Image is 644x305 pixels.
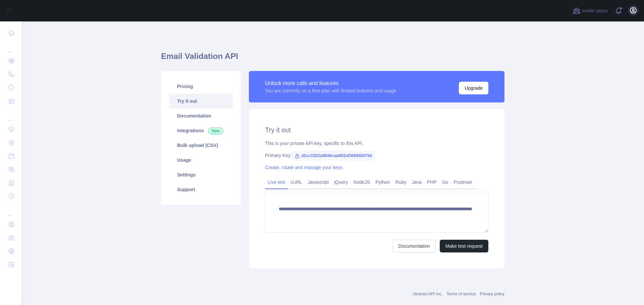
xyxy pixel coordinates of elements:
a: Privacy policy [480,292,504,296]
div: You are currently on a free plan with limited features and usage [265,87,396,94]
button: Invite users [571,5,609,16]
div: ... [5,204,16,217]
a: Documentation [169,108,233,123]
a: Javascript [305,177,331,187]
a: NodeJS [351,177,373,187]
a: Live test [265,177,288,187]
a: cURL [288,177,305,187]
a: Java [409,177,425,187]
div: This is your private API key, specific to this API. [265,140,488,147]
span: d2cc33f23a584bcab852af306948479d [292,151,375,161]
a: Integrations New [169,123,233,138]
a: Try it out [169,94,233,108]
div: Unlock more calls and features [265,79,396,87]
button: Make test request [440,240,488,252]
h2: Try it out [265,125,488,135]
a: Bulk upload (CSV) [169,138,233,153]
a: Abstract API Inc. [413,292,443,296]
div: Primary Key: [265,152,488,159]
a: Go [439,177,451,187]
a: PHP [424,177,439,187]
a: Support [169,182,233,197]
a: Create, rotate and manage your keys [265,165,342,170]
a: Pricing [169,79,233,94]
a: Terms of service [446,292,476,296]
a: Usage [169,153,233,167]
a: jQuery [331,177,351,187]
button: Upgrade [459,82,488,94]
a: Python [373,177,393,187]
span: Invite users [582,7,608,15]
span: New [208,128,223,134]
div: ... [5,108,16,122]
a: Documentation [393,240,436,252]
div: ... [5,40,16,54]
a: Postman [451,177,475,187]
a: Settings [169,167,233,182]
h1: Email Validation API [161,51,504,67]
a: Ruby [393,177,409,187]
